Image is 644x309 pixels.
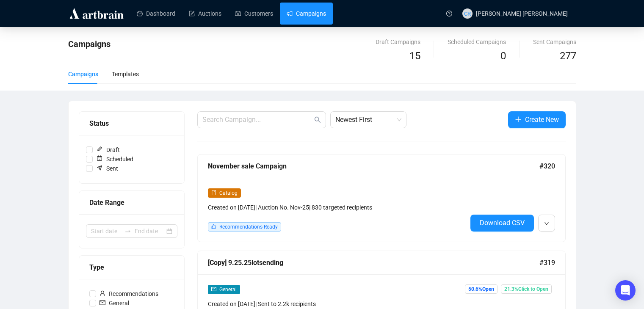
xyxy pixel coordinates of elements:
span: Recommendations Ready [219,224,278,230]
span: General [219,287,237,292]
span: Catalog [219,190,238,196]
div: Sent Campaigns [533,37,576,47]
div: Date Range [89,197,174,208]
span: [PERSON_NAME] [PERSON_NAME] [476,10,568,17]
a: Dashboard [137,3,175,25]
div: Draft Campaigns [376,37,420,47]
span: Create New [525,114,559,125]
span: General [96,298,133,308]
div: [Copy] 9.25.25lotsending [208,257,539,268]
span: down [544,221,549,226]
span: mail [100,300,105,306]
div: Templates [112,69,139,79]
span: CR [464,9,471,18]
div: November sale Campaign [208,161,539,171]
a: November sale Campaign#320bookCatalogCreated on [DATE]| Auction No. Nov-25| 830 targeted recipien... [197,154,566,242]
span: Recommendations [96,289,162,298]
div: Status [89,118,174,129]
span: 21.3% Click to Open [501,284,552,294]
span: Sent [93,164,122,173]
span: Scheduled [93,154,137,164]
div: Open Intercom Messenger [615,280,636,301]
input: Search Campaign... [202,115,312,125]
div: Scheduled Campaigns [448,37,506,47]
span: user [100,290,105,296]
span: #319 [539,257,555,268]
input: Start date [91,226,121,236]
span: book [211,190,216,195]
span: plus [515,116,522,123]
input: End date [135,226,165,236]
span: 277 [560,50,576,62]
span: Newest First [335,112,401,128]
span: search [314,116,321,123]
div: Created on [DATE] | Sent to 2.2k recipients [208,299,467,309]
span: like [211,224,216,229]
a: Customers [235,3,273,25]
a: Auctions [189,3,221,25]
img: logo [68,7,125,20]
div: Created on [DATE] | Auction No. Nov-25 | 830 targeted recipients [208,203,467,212]
span: swap-right [124,228,131,235]
span: Campaigns [68,39,111,49]
span: 15 [409,50,420,62]
button: Download CSV [470,215,534,232]
span: 0 [500,50,506,62]
span: Draft [93,145,123,154]
div: Type [89,262,174,273]
span: 50.6% Open [465,284,498,294]
span: Download CSV [480,219,525,227]
span: #320 [539,161,555,171]
span: mail [211,287,216,292]
a: Campaigns [287,3,326,25]
div: Campaigns [68,69,98,79]
button: Create New [508,111,566,128]
span: to [124,228,131,235]
span: question-circle [446,11,452,17]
